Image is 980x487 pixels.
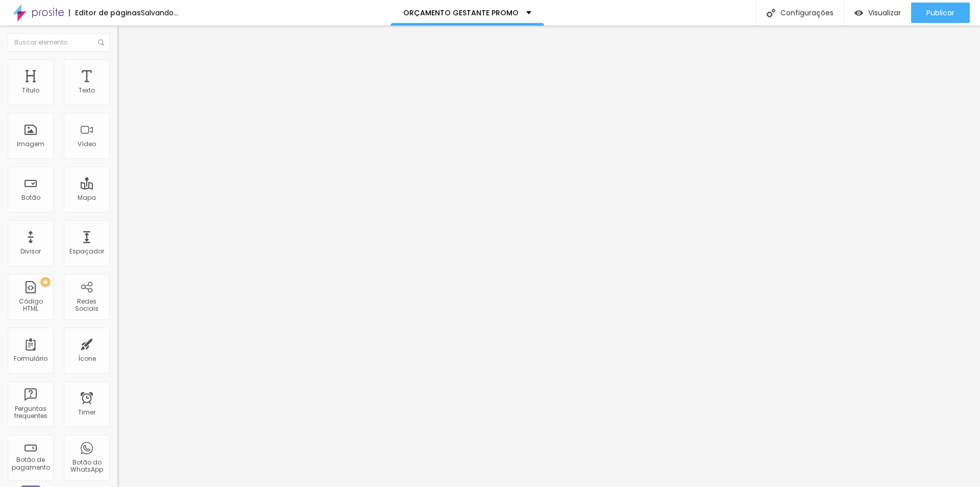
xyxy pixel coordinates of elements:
span: Visualizar [868,9,901,17]
span: Publicar [926,9,954,17]
div: Ícone [78,355,96,362]
div: Espaçador [69,248,104,255]
div: Editor de páginas [69,9,141,16]
div: Formulário [14,355,47,362]
div: Título [22,87,39,94]
div: Vídeo [78,141,96,148]
div: Perguntas frequentes [10,405,51,420]
div: Redes Sociais [66,298,107,313]
div: Timer [78,409,95,416]
div: Divisor [20,248,41,255]
div: Texto [79,87,95,94]
div: Salvando... [141,9,178,16]
div: Botão [21,194,40,201]
div: Código HTML [10,298,51,313]
div: Botão do WhatsApp [66,459,107,474]
button: Publicar [911,3,970,23]
input: Buscar elemento [8,33,110,52]
img: Icone [98,39,104,45]
p: ORÇAMENTO GESTANTE PROMO [403,9,519,16]
div: Botão de pagamento [10,456,51,471]
img: view-1.svg [854,9,863,17]
button: Visualizar [844,3,911,23]
div: Mapa [78,194,96,201]
img: Icone [767,9,775,17]
div: Imagem [17,141,44,148]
